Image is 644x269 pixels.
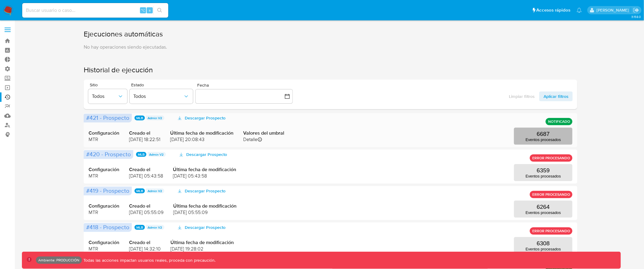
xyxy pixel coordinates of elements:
a: Notificaciones [577,8,582,13]
span: ⌥ [141,7,145,13]
p: Todas las acciones impactan usuarios reales, proceda con precaución. [82,257,216,263]
a: Salir [633,7,639,13]
span: s [149,7,151,13]
input: Buscar usuario o caso... [22,6,168,14]
p: Ambiente: PRODUCCIÓN [38,259,79,261]
span: Accesos rápidos [537,7,571,13]
button: search-icon [153,6,166,15]
p: diego.assum@mercadolibre.com [597,7,631,13]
